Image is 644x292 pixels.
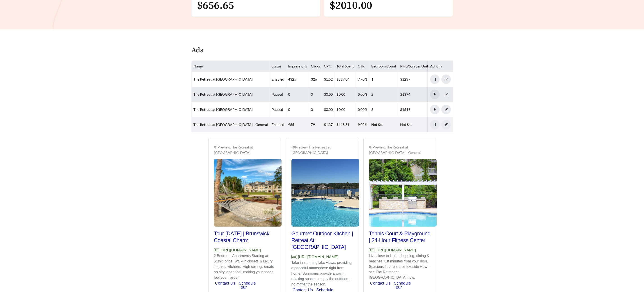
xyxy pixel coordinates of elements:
[442,123,451,127] span: edit
[286,87,309,102] td: 0
[441,90,451,99] button: edit
[398,102,439,117] td: $1619
[369,145,373,149] span: eye
[286,72,309,87] td: 4325
[309,117,322,132] td: 79
[309,102,322,117] td: 0
[214,248,219,252] span: Ad
[270,61,286,72] th: Status
[322,87,335,102] td: $0.00
[214,144,276,155] div: Preview: The Retreat at [GEOGRAPHIC_DATA]
[428,61,453,72] th: Actions
[335,87,356,102] td: $0.00
[192,61,270,72] th: Name
[430,105,440,114] button: caret-right
[398,87,439,102] td: $1394
[335,72,356,87] td: $537.84
[291,230,353,250] h2: Gourmet Outdoor Kitchen | Retreat At [GEOGRAPHIC_DATA]
[356,102,369,117] td: 0.00%
[335,117,356,132] td: $118.81
[335,61,356,72] th: Total Spent
[214,247,276,253] p: [URL][DOMAIN_NAME]
[214,230,276,244] h2: Tour [DATE] | Brunswick Coastal Charm
[442,107,451,111] span: edit
[356,117,369,132] td: 9.02%
[369,144,431,155] div: Preview: The Retreat at [GEOGRAPHIC_DATA] - General
[322,117,335,132] td: $1.37
[324,64,331,68] span: CPC
[430,92,439,96] span: caret-right
[193,107,253,111] a: The Retreat at [GEOGRAPHIC_DATA]
[430,77,439,81] span: pause
[272,92,283,96] span: paused
[214,253,276,280] p: 2 Bedroom Apartments Starting at $:unit_price. Walk-in closets & luxury inspired kitchens. High c...
[442,77,451,81] span: edit
[441,77,451,81] a: edit
[215,281,235,285] a: Contact Us
[441,105,451,114] button: edit
[291,260,353,287] p: Take in stunning lake views, providing a peaceful atmosphere right from home. Sunrooms provide a ...
[309,72,322,87] td: 326
[430,90,440,99] button: caret-right
[369,117,398,132] td: Not Set
[291,144,353,155] div: Preview: The Retreat at [GEOGRAPHIC_DATA]
[309,61,322,72] th: Clicks
[369,87,398,102] td: 2
[441,120,451,129] button: edit
[272,77,284,81] span: enabled
[369,61,398,72] th: Bedroom Count
[193,92,253,96] a: The Retreat at [GEOGRAPHIC_DATA]
[441,92,451,96] a: edit
[309,87,322,102] td: 0
[191,46,203,54] h4: Ads
[370,281,390,285] a: Contact Us
[193,77,253,81] a: The Retreat at [GEOGRAPHIC_DATA]
[369,247,431,253] p: [URL][DOMAIN_NAME]
[430,74,440,84] button: pause
[272,107,283,111] span: paused
[441,122,451,127] a: edit
[369,248,374,252] span: Ad
[214,145,218,149] span: eye
[286,102,309,117] td: 0
[369,253,431,280] p: Live close to it all - shopping, dining & beaches just minutes from your door. Spacious floor pla...
[430,123,439,127] span: pause
[398,61,439,72] th: PMS/Scraper Unit Price
[369,159,437,227] img: Preview_The Retreat at Grande Lake Apartments - General
[442,92,451,96] span: edit
[441,107,451,111] a: edit
[272,122,284,127] span: enabled
[239,281,256,290] a: Schedule Tour
[214,159,282,227] img: Preview_The Retreat at Grande Lake - Two Bedrooms
[291,145,295,149] span: eye
[358,64,364,68] span: CTR
[291,159,359,227] img: Preview_The Retreat at Grande Lake - Three Bedrooms
[291,254,353,260] p: [URL][DOMAIN_NAME]
[291,255,297,259] span: Ad
[369,102,398,117] td: 3
[286,61,309,72] th: Impressions
[369,230,431,244] h2: Tennis Court & Playground | 24-Hour Fitness Center
[394,281,411,290] a: Schedule Tour
[369,72,398,87] td: 1
[322,102,335,117] td: $0.00
[335,102,356,117] td: $0.00
[193,122,268,127] a: The Retreat at [GEOGRAPHIC_DATA] - General
[430,107,439,111] span: caret-right
[430,120,440,129] button: pause
[322,72,335,87] td: $1.62
[441,74,451,84] button: edit
[286,117,309,132] td: 965
[398,117,439,132] td: Not Set
[398,72,439,87] td: $1237
[356,87,369,102] td: 0.00%
[356,72,369,87] td: 7.70%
